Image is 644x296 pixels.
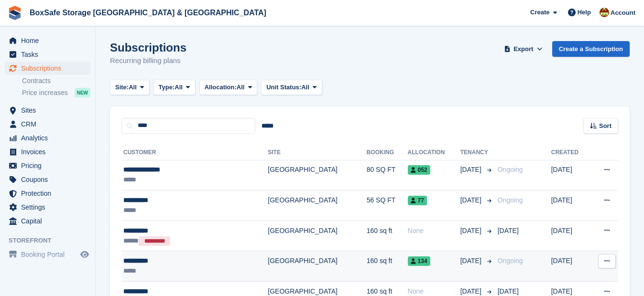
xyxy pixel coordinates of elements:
span: Export [513,44,533,54]
a: menu [5,173,90,186]
span: Booking Portal [21,248,78,261]
span: Sort [599,121,611,131]
span: All [129,83,137,92]
td: [DATE] [551,190,590,221]
span: 134 [408,256,430,266]
span: All [301,83,309,92]
a: menu [5,34,90,47]
img: Kim [600,8,609,17]
a: menu [5,48,90,61]
span: 77 [408,196,427,205]
button: Unit Status: All [261,80,322,95]
span: Unit Status: [266,83,301,92]
th: Tenancy [460,145,494,160]
a: Create a Subscription [552,41,630,57]
span: [DATE] [498,287,519,295]
span: All [237,83,245,92]
span: Price increases [22,88,68,97]
span: Type: [159,83,175,92]
span: Coupons [21,173,78,186]
span: Ongoing [498,257,523,264]
span: [DATE] [460,165,483,175]
td: 80 SQ FT [367,160,408,190]
th: Customer [121,145,268,160]
a: menu [5,159,90,172]
span: [DATE] [460,226,483,236]
a: Price increases NEW [22,87,90,98]
img: stora-icon-8386f47178a22dfd0bd8f6a31ec36ba5ce8667c1dd55bd0f319d3a0aa187defe.svg [8,6,22,20]
span: [DATE] [460,256,483,266]
p: Recurring billing plans [110,55,186,66]
td: 160 sq ft [367,251,408,282]
button: Site: All [110,80,150,95]
span: Site: [115,83,129,92]
td: [GEOGRAPHIC_DATA] [268,190,366,221]
a: menu [5,214,90,228]
a: menu [5,131,90,145]
span: Protection [21,187,78,200]
span: All [175,83,183,92]
div: None [408,226,460,236]
span: Analytics [21,131,78,145]
span: Storefront [9,236,95,245]
span: Tasks [21,48,78,61]
span: Pricing [21,159,78,172]
th: Created [551,145,590,160]
a: menu [5,145,90,159]
td: [DATE] [551,160,590,190]
span: Ongoing [498,196,523,204]
span: Capital [21,214,78,228]
span: Allocation: [205,83,237,92]
td: [GEOGRAPHIC_DATA] [268,221,366,251]
span: Home [21,34,78,47]
td: 56 SQ FT [367,190,408,221]
div: NEW [75,88,90,97]
span: 052 [408,165,430,175]
span: CRM [21,117,78,131]
span: Subscriptions [21,62,78,75]
a: menu [5,201,90,214]
td: [DATE] [551,251,590,282]
span: [DATE] [498,227,519,234]
span: Invoices [21,145,78,159]
a: menu [5,248,90,261]
td: [DATE] [551,221,590,251]
span: Ongoing [498,166,523,173]
a: BoxSafe Storage [GEOGRAPHIC_DATA] & [GEOGRAPHIC_DATA] [26,5,270,21]
button: Allocation: All [199,80,258,95]
button: Export [502,41,545,57]
th: Site [268,145,366,160]
span: [DATE] [460,195,483,205]
span: Account [611,8,635,18]
th: Booking [367,145,408,160]
a: Preview store [79,249,90,260]
h1: Subscriptions [110,41,186,54]
a: menu [5,104,90,117]
a: menu [5,187,90,200]
span: Help [578,8,591,17]
td: [GEOGRAPHIC_DATA] [268,160,366,190]
span: Settings [21,201,78,214]
span: Create [530,8,549,17]
td: 160 sq ft [367,221,408,251]
td: [GEOGRAPHIC_DATA] [268,251,366,282]
span: Sites [21,104,78,117]
th: Allocation [408,145,460,160]
a: menu [5,62,90,75]
button: Type: All [153,80,196,95]
a: Contracts [22,76,90,85]
a: menu [5,117,90,131]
